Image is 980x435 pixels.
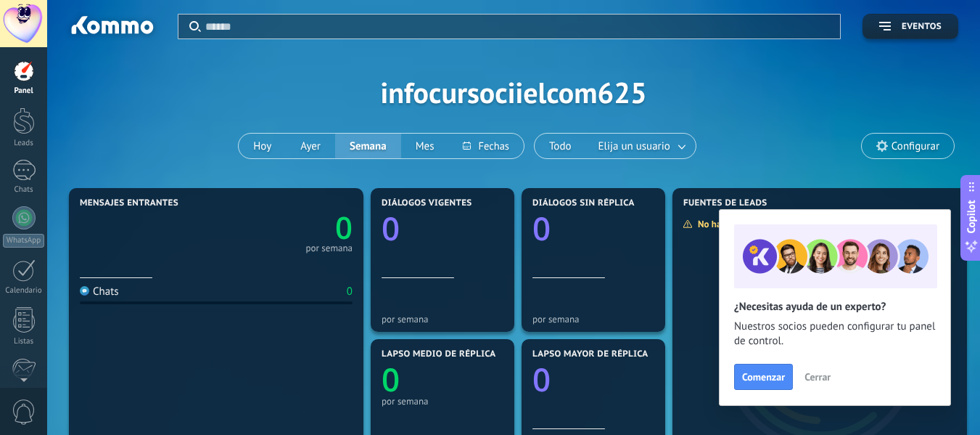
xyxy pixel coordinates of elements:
[964,200,979,233] span: Copilot
[80,198,178,208] span: Mensajes entrantes
[335,207,353,248] text: 0
[586,134,696,158] button: Elija un usuario
[532,206,551,250] text: 0
[3,86,45,96] div: Panel
[382,357,400,401] text: 0
[239,134,286,158] button: Hoy
[892,140,939,153] span: Configurar
[382,396,503,407] div: por semana
[80,286,89,296] img: Chats
[683,198,767,208] span: Fuentes de leads
[401,134,449,158] button: Mes
[902,22,942,32] span: Eventos
[382,198,472,208] span: Diálogos vigentes
[3,234,44,248] div: WhatsApp
[216,207,353,248] a: 0
[734,320,936,349] span: Nuestros socios pueden configurar tu panel de control.
[286,134,335,158] button: Ayer
[804,372,831,382] span: Cerrar
[862,14,958,39] button: Eventos
[347,285,353,298] div: 0
[798,366,837,388] button: Cerrar
[448,134,523,158] button: Fechas
[742,372,785,382] span: Comenzar
[80,285,119,298] div: Chats
[382,314,503,325] div: por semana
[596,137,673,156] span: Elija un usuario
[382,349,496,359] span: Lapso medio de réplica
[3,286,45,296] div: Calendario
[3,139,45,148] div: Leads
[535,134,586,158] button: Todo
[335,134,401,158] button: Semana
[734,300,936,314] h2: ¿Necesitas ayuda de un experto?
[3,337,45,346] div: Listas
[532,357,551,401] text: 0
[683,218,859,230] div: No hay suficientes datos para mostrar
[734,364,793,390] button: Comenzar
[382,206,400,250] text: 0
[305,245,353,252] div: por semana
[3,185,45,195] div: Chats
[532,349,648,359] span: Lapso mayor de réplica
[532,198,635,208] span: Diálogos sin réplica
[532,314,654,325] div: por semana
